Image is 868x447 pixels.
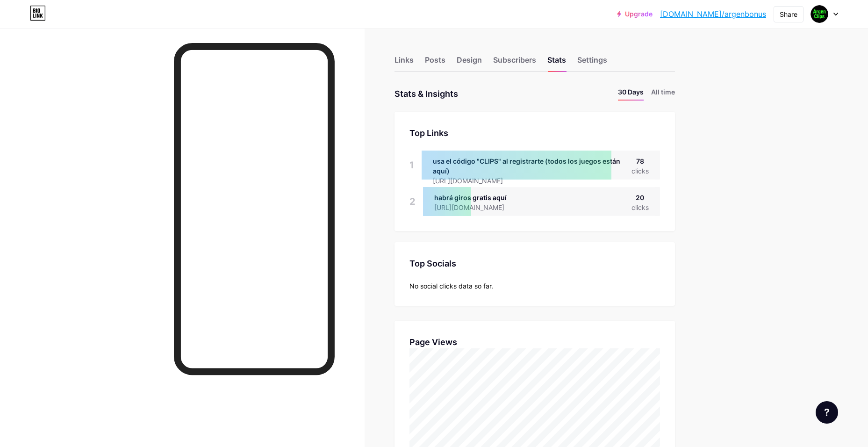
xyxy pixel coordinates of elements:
div: 1 [409,151,414,180]
div: Posts [425,54,445,71]
div: Subscribers [493,54,536,71]
li: 30 Days [618,87,644,101]
div: Share [780,9,797,19]
div: Top Links [409,127,660,139]
div: [URL][DOMAIN_NAME] [434,202,519,212]
div: Settings [577,54,607,71]
div: Page Views [409,336,660,348]
div: [URL][DOMAIN_NAME] [433,176,631,186]
div: Links [395,54,414,71]
div: clicks [631,166,649,176]
div: habrá giros gratis aquí [434,193,519,202]
a: [DOMAIN_NAME]/argenbonus [660,8,766,20]
div: 2 [409,187,416,216]
div: clicks [631,202,649,212]
div: No social clicks data so far. [409,281,660,291]
div: 20 [631,193,649,202]
div: Design [457,54,482,71]
div: 78 [631,156,649,166]
div: Stats [547,54,566,71]
li: All time [651,87,675,101]
a: Upgrade [617,10,653,18]
div: Stats & Insights [395,87,458,101]
div: Top Socials [409,257,660,270]
img: ocultoshorts [811,5,828,23]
